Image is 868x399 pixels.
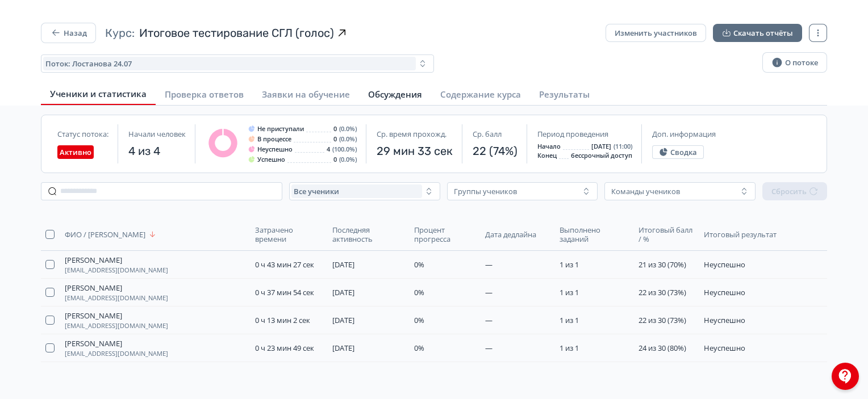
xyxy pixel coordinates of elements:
span: [EMAIL_ADDRESS][DOMAIN_NAME] [65,350,168,357]
button: Итоговый балл / % [639,223,695,246]
button: Последняя активность [332,223,404,246]
div: Группы учеников [454,187,517,196]
span: Процент прогресса [414,225,474,243]
span: 0 [333,156,337,163]
span: [EMAIL_ADDRESS][DOMAIN_NAME] [65,322,168,329]
div: Команды учеников [611,187,680,196]
span: [EMAIL_ADDRESS][DOMAIN_NAME] [65,267,168,274]
span: Ср. балл [473,129,502,138]
span: — [485,287,493,297]
span: Активно [60,148,91,157]
span: [EMAIL_ADDRESS][DOMAIN_NAME] [65,295,168,301]
span: [DATE] [332,259,354,270]
span: — [485,343,493,353]
span: 22 из 30 (73%) [639,315,686,325]
span: 4 [327,146,330,153]
span: 22 из 30 (73%) [639,287,686,297]
span: 4 из 4 [128,143,186,159]
span: 0% [414,315,424,325]
span: Не приступали [257,125,304,132]
span: 0 ч 37 мин 54 сек [255,287,314,297]
button: Скачать отчёты [713,24,802,42]
span: Неуспешно [257,146,293,153]
span: 0% [414,259,424,270]
span: [DATE] [332,287,354,297]
span: Курс: [105,25,135,41]
span: 0 [333,125,337,132]
span: Итоговый балл / % [639,225,692,243]
span: Доп. информация [652,129,716,138]
span: Сводка [670,148,697,157]
button: О потоке [762,52,827,73]
span: 1 из 1 [560,343,579,353]
span: [DATE] [332,315,354,325]
span: 0 ч 43 мин 27 сек [255,259,314,270]
span: Проверка ответов [165,89,244,100]
span: 1 из 1 [560,259,579,270]
span: Неуспешно [704,287,745,297]
span: [PERSON_NAME] [65,283,122,292]
span: бессрочный доступ [571,152,632,159]
span: [DATE] [332,343,354,353]
button: [PERSON_NAME][EMAIL_ADDRESS][DOMAIN_NAME] [65,339,168,357]
button: Процент прогресса [414,223,476,246]
span: Начали человек [128,129,186,138]
span: 22 (74%) [473,143,518,159]
span: Последняя активность [332,225,402,243]
span: ФИО / [PERSON_NAME] [65,230,145,239]
button: Сводка [652,145,704,159]
span: Конец [537,152,557,159]
span: 24 из 30 (80%) [639,343,686,353]
span: (100.0%) [332,146,357,153]
span: [PERSON_NAME] [65,255,122,264]
span: Итоговое тестирование СГЛ (голос) [139,25,334,41]
span: Успешно [257,156,285,163]
span: Начало [537,143,561,150]
span: 1 из 1 [560,315,579,325]
button: [PERSON_NAME][EMAIL_ADDRESS][DOMAIN_NAME] [65,311,168,329]
span: Поток: Лостанова 24.07 [45,59,132,68]
span: (0.0%) [339,156,357,163]
span: 1 из 1 [560,287,579,297]
button: Группы учеников [447,182,598,200]
span: Обсуждения [368,89,422,100]
span: — [485,259,493,270]
span: Результаты [539,89,590,100]
button: Сбросить [762,182,827,200]
span: Заявки на обучение [262,89,350,100]
button: Команды учеников [604,182,756,200]
button: Затрачено времени [255,223,324,246]
span: 21 из 30 (70%) [639,259,686,270]
span: [PERSON_NAME] [65,339,122,348]
span: (11:00) [614,143,632,150]
span: Ср. время прохожд. [377,129,446,138]
span: [DATE] [591,143,611,150]
span: 0 ч 13 мин 2 сек [255,315,310,325]
span: Статус потока: [57,129,108,138]
button: Поток: Лостанова 24.07 [41,54,434,73]
span: Неуспешно [704,343,745,353]
span: Неуспешно [704,259,745,270]
span: В процессе [257,136,291,142]
button: Выполнено заданий [560,223,629,246]
span: 0 ч 23 мин 49 сек [255,343,314,353]
span: — [485,315,493,325]
button: [PERSON_NAME][EMAIL_ADDRESS][DOMAIN_NAME] [65,255,168,274]
span: Дата дедлайна [485,230,536,239]
span: Итоговый результат [704,230,786,239]
button: [PERSON_NAME][EMAIL_ADDRESS][DOMAIN_NAME] [65,283,168,301]
span: 0 [333,136,337,142]
button: ФИО / [PERSON_NAME] [65,228,159,241]
span: Период проведения [537,129,608,138]
span: Неуспешно [704,315,745,325]
button: Назад [41,23,96,43]
span: Все ученики [294,187,339,196]
span: Выполнено заданий [560,225,627,243]
span: 0% [414,287,424,297]
span: 29 мин 33 сек [377,143,453,159]
span: Ученики и статистика [50,88,147,99]
span: Содержание курса [440,89,521,100]
span: (0.0%) [339,125,357,132]
span: Затрачено времени [255,225,322,243]
button: Изменить участников [606,24,706,42]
